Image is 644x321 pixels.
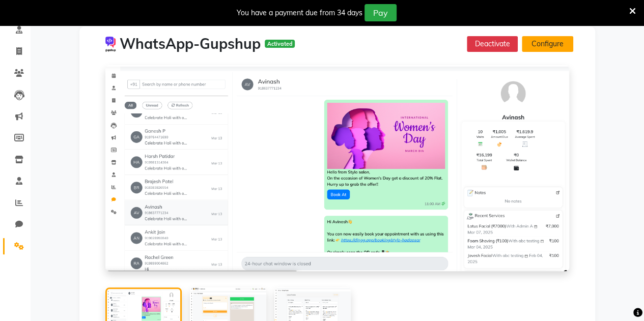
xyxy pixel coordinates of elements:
div: You have a payment due from 34 days [237,8,362,18]
h3: WhatsApp-Gupshup [120,35,261,52]
div: Activated [265,40,294,48]
button: Deactivate [467,36,518,52]
button: Configure [522,36,573,52]
img: image [105,65,569,271]
img: gupshup [101,35,120,53]
button: Pay [365,4,397,21]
